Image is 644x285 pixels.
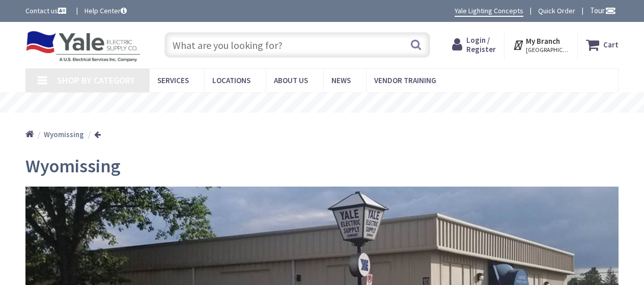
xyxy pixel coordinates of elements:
[25,154,121,177] span: Wyomissing
[331,75,351,85] span: News
[164,32,430,58] input: What are you looking for?
[603,36,619,54] strong: Cart
[455,6,523,17] a: Yale Lighting Concepts
[274,75,308,85] span: About Us
[590,6,616,15] span: Tour
[586,36,619,54] a: Cart
[57,74,135,86] span: Shop By Category
[374,75,436,85] span: Vendor Training
[157,75,189,85] span: Services
[25,6,68,16] a: Contact us
[452,36,496,54] a: Login / Register
[85,6,127,16] a: Help Center
[526,36,560,46] strong: My Branch
[212,75,250,85] span: Locations
[25,31,141,62] img: Yale Electric Supply Co.
[44,129,84,139] strong: Wyomissing
[466,35,496,54] span: Login / Register
[538,6,575,16] a: Quick Order
[513,36,569,54] div: My Branch [GEOGRAPHIC_DATA], [GEOGRAPHIC_DATA]
[526,46,569,54] span: [GEOGRAPHIC_DATA], [GEOGRAPHIC_DATA]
